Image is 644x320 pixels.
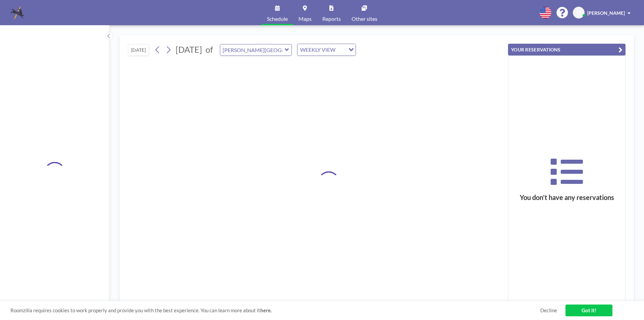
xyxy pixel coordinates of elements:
h3: You don’t have any reservations [508,193,625,202]
span: WEEKLY VIEW [299,45,337,54]
span: [PERSON_NAME] [587,10,625,16]
span: Maps [298,16,312,22]
span: [DATE] [176,44,202,54]
a: Decline [540,307,557,314]
div: Search for option [297,44,356,55]
a: here. [260,307,272,313]
span: TT [576,10,582,16]
span: Roomzilla requires cookies to work properly and provide you with the best experience. You can lea... [10,307,540,314]
button: [DATE] [128,44,149,56]
span: Schedule [267,16,288,22]
a: Got it! [565,305,612,316]
span: Other sites [352,16,377,22]
span: Reports [322,16,341,22]
img: organization-logo [11,6,24,19]
input: Ansley Room [220,44,285,55]
span: of [205,44,213,55]
input: Search for option [337,45,344,54]
button: YOUR RESERVATIONS [508,44,626,55]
